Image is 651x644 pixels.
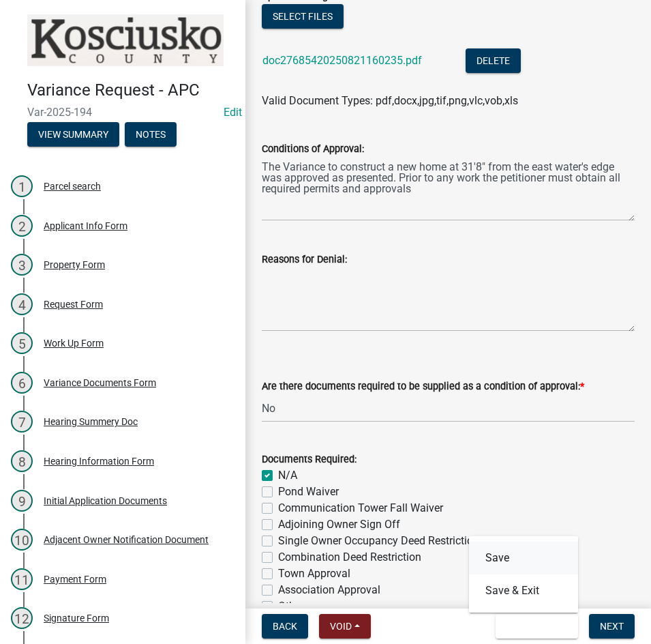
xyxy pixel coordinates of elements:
[330,621,352,632] span: Void
[278,500,443,516] label: Communication Tower Fall Waiver
[506,621,559,632] span: Save & Exit
[44,613,109,623] div: Signature Form
[44,378,156,387] div: Variance Documents Form
[278,516,400,533] label: Adjoining Owner Sign Off
[44,221,127,231] div: Applicant Info Form
[319,614,371,639] button: Void
[278,533,479,549] label: Single Owner Occupancy Deed Restriction
[262,4,344,29] button: Select files
[273,621,297,632] span: Back
[469,574,578,607] button: Save & Exit
[11,490,33,512] div: 9
[11,372,33,394] div: 6
[125,122,177,147] button: Notes
[11,175,33,197] div: 1
[11,332,33,354] div: 5
[44,181,101,191] div: Parcel search
[44,260,105,269] div: Property Form
[262,145,364,154] label: Conditions of Approval:
[600,621,624,632] span: Next
[27,122,119,147] button: View Summary
[44,574,106,584] div: Payment Form
[466,55,521,68] wm-modal-confirm: Delete Document
[44,338,104,348] div: Work Up Form
[11,215,33,237] div: 2
[589,614,635,639] button: Next
[11,529,33,551] div: 10
[11,411,33,433] div: 7
[262,94,518,107] span: Valid Document Types: pdf,docx,jpg,tif,png,vlc,vob,xls
[44,417,138,426] div: Hearing Summery Doc
[11,450,33,472] div: 8
[262,455,357,465] label: Documents Required:
[278,598,304,615] label: Other
[125,130,177,141] wm-modal-confirm: Notes
[466,48,521,73] button: Delete
[278,467,297,484] label: N/A
[262,54,422,67] a: doc27685420250821160235.pdf
[44,456,154,466] div: Hearing Information Form
[469,542,578,574] button: Save
[44,299,103,309] div: Request Form
[44,535,209,544] div: Adjacent Owner Notification Document
[496,614,578,639] button: Save & Exit
[27,14,224,66] img: Kosciusko County, Indiana
[11,607,33,629] div: 12
[278,566,350,582] label: Town Approval
[11,293,33,315] div: 4
[469,536,578,613] div: Save & Exit
[278,484,339,500] label: Pond Waiver
[27,130,119,141] wm-modal-confirm: Summary
[262,382,584,392] label: Are there documents required to be supplied as a condition of approval:
[27,80,234,100] h4: Variance Request - APC
[224,106,242,119] a: Edit
[262,255,347,265] label: Reasons for Denial:
[278,549,421,566] label: Combination Deed Restriction
[278,582,380,598] label: Association Approval
[11,568,33,590] div: 11
[224,106,242,119] wm-modal-confirm: Edit Application Number
[262,614,308,639] button: Back
[11,254,33,276] div: 3
[27,106,218,119] span: Var-2025-194
[44,496,167,506] div: Initial Application Documents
